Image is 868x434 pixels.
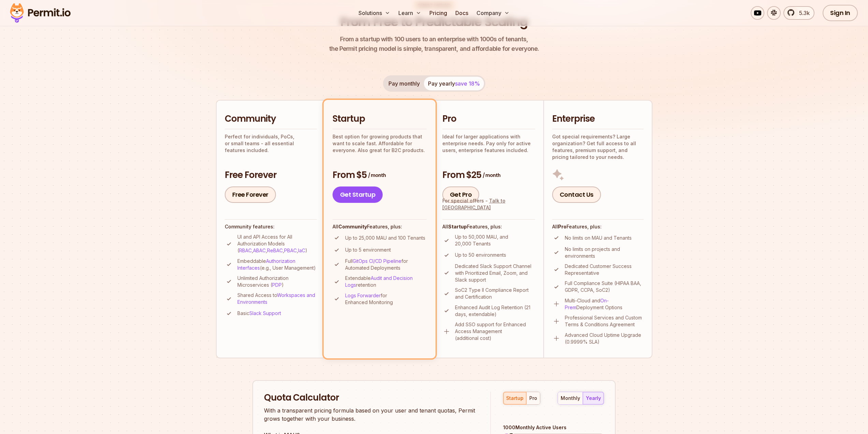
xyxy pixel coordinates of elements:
[455,263,535,283] p: Dedicated Slack Support Channel with Prioritized Email, Zoom, and Slack support
[345,258,427,271] p: Full for Automated Deployments
[239,248,252,253] a: RBAC
[298,248,305,253] a: IaC
[795,9,810,17] span: 5.3k
[368,172,386,179] span: / month
[333,133,427,154] p: Best option for growing products that want to scale fast. Affordable for everyone. Also great for...
[225,223,317,230] h4: Community features:
[503,424,604,431] div: 1000 Monthly Active Users
[565,246,644,259] p: No limits on projects and environments
[345,292,427,306] p: for Enhanced Monitoring
[264,406,478,423] p: With a transparent pricing formula based on your user and tenant quotas, Permit grows together wi...
[442,113,535,125] h2: Pro
[442,197,535,211] div: For special offers -
[353,258,401,264] a: GitOps CI/CD Pipeline
[442,186,480,203] a: Get Pro
[442,133,535,154] p: Ideal for larger applications with enterprise needs. Pay only for active users, enterprise featur...
[455,234,535,247] p: Up to 50,000 MAU, and 20,000 Tenants
[455,304,535,318] p: Enhanced Audit Log Retention (21 days, extendable)
[455,252,506,258] p: Up to 50 environments
[823,5,858,21] a: Sign In
[448,224,467,229] strong: Startup
[333,186,383,203] a: Get Startup
[7,1,74,25] img: Permit logo
[272,282,282,288] a: PDP
[345,275,413,288] a: Audit and Decision Logs
[333,169,427,181] h3: From $5
[783,6,814,20] a: 5.3k
[264,392,478,404] h2: Quota Calculator
[284,248,297,253] a: PBAC
[565,332,644,345] p: Advanced Cloud Uptime Upgrade (0.9999% SLA)
[225,113,317,125] h2: Community
[333,113,427,125] h2: Startup
[237,234,317,254] p: UI and API Access for All Authorization Models ( , , , , )
[427,6,450,20] a: Pricing
[565,298,609,310] a: On-Prem
[237,258,317,271] p: Embeddable (e.g., User Management)
[455,287,535,300] p: SoC2 Type II Compliance Report and Certification
[442,223,535,230] h4: All Features, plus:
[483,172,500,179] span: / month
[345,275,427,288] p: Extendable retention
[253,248,266,253] a: ABAC
[329,34,539,54] p: the Permit pricing model is simple, transparent, and affordable for everyone.
[552,113,644,125] h2: Enterprise
[345,246,391,253] p: Up to 5 environment
[552,133,644,161] p: Got special requirements? Large organization? Get full access to all features, premium support, a...
[565,314,644,328] p: Professional Services and Custom Terms & Conditions Agreement
[356,6,393,20] button: Solutions
[455,321,535,342] p: Add SSO support for Enhanced Access Management (additional cost)
[249,310,281,316] a: Slack Support
[474,6,512,20] button: Company
[237,275,317,288] p: Unlimited Authorization Microservices ( )
[345,293,381,298] a: Logs Forwarder
[333,223,427,230] h4: All Features, plus:
[267,248,283,253] a: ReBAC
[565,263,644,276] p: Dedicated Customer Success Representative
[453,6,471,20] a: Docs
[396,6,424,20] button: Learn
[529,395,537,402] div: pro
[225,169,317,181] h3: Free Forever
[340,14,528,31] h1: From Free to Predictable Scaling
[237,258,295,271] a: Authorization Interfaces
[345,235,425,241] p: Up to 25,000 MAU and 100 Tenants
[237,292,317,305] p: Shared Access to
[329,34,539,44] span: From a startup with 100 users to an enterprise with 1000s of tenants,
[338,224,367,229] strong: Community
[552,186,601,203] a: Contact Us
[558,224,567,229] strong: Pro
[442,169,535,181] h3: From $25
[565,280,644,294] p: Full Compliance Suite (HIPAA BAA, GDPR, CCPA, SoC2)
[561,395,580,402] div: monthly
[225,133,317,154] p: Perfect for individuals, PoCs, or small teams - all essential features included.
[237,310,281,317] p: Basic
[384,77,424,90] button: Pay monthly
[552,223,644,230] h4: All Features, plus:
[225,186,276,203] a: Free Forever
[565,297,644,311] p: Multi-Cloud and Deployment Options
[565,235,632,241] p: No limits on MAU and Tenants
